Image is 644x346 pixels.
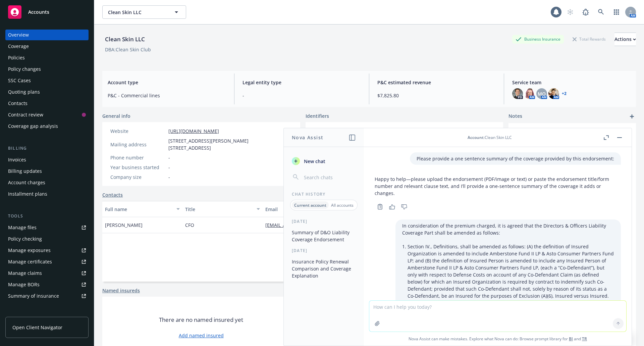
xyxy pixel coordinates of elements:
div: Coverage gap analysis [8,121,58,132]
div: SSC Cases [8,75,31,86]
div: Summary of insurance [8,291,59,301]
div: Account charges [8,177,45,188]
span: Notes [508,112,522,120]
button: New chat [289,155,359,167]
div: [DATE] [284,248,364,253]
a: add [628,112,636,120]
a: Contacts [5,98,89,109]
a: Quoting plans [5,87,89,97]
span: Account [468,135,484,140]
a: Report a Bug [579,5,592,19]
span: Service team [512,79,631,86]
div: Manage certificates [8,256,52,267]
div: Phone number [110,154,166,161]
p: In consideration of the premium charged, it is agreed that the Directors & Officers Liability Cov... [402,222,614,236]
span: Nova Assist can make mistakes. Explore what Nova can do: Browse prompt library for and [367,332,629,346]
button: Summary of D&O Liability Coverage Endorsement [289,227,359,245]
a: Start snowing [563,5,577,19]
div: Overview [8,30,29,40]
a: TR [582,336,587,342]
p: All accounts [331,202,354,208]
span: Identifiers [306,112,329,119]
p: Happy to help—please upload the endorsement (PDF/image or text) or paste the endorsement title/fo... [375,176,621,197]
div: Manage exposures [8,245,51,256]
a: BI [569,336,573,342]
p: Current account [294,202,326,208]
a: Search [594,5,608,19]
span: - [168,174,170,181]
div: Manage files [8,222,37,233]
span: [PERSON_NAME] [105,221,143,229]
span: - [243,92,361,99]
button: Clean Skin LLC [102,5,186,19]
span: Accounts [28,9,49,15]
div: Clean Skin LLC [102,35,148,44]
a: Manage exposures [5,245,89,256]
button: Thumbs down [399,202,410,211]
span: P&C estimated revenue [377,79,496,86]
div: Billing [5,145,89,152]
span: Account type [108,79,226,86]
a: +2 [562,92,567,96]
a: Named insureds [102,287,140,294]
span: P&C - Commercial lines [108,92,226,99]
a: Add named insured [179,332,224,339]
button: Full name [102,201,182,217]
div: FEIN [314,128,369,135]
span: Clean Skin LLC [108,9,166,16]
div: Installment plans [8,189,47,199]
span: - [168,154,170,161]
a: Manage BORs [5,279,89,290]
a: Manage files [5,222,89,233]
div: Year business started [110,164,166,171]
a: Policies [5,52,89,63]
div: Website [110,128,166,135]
div: Policies [8,52,25,63]
div: Invoices [8,154,26,165]
a: [URL][DOMAIN_NAME] [168,128,219,134]
a: Switch app [610,5,623,19]
img: photo [548,88,559,99]
a: Policy changes [5,64,89,75]
div: Manage BORs [8,279,40,290]
span: - [372,128,373,135]
a: Coverage [5,41,89,52]
button: Email [263,201,396,217]
div: Business Insurance [512,35,564,43]
div: Email [265,206,386,213]
div: [DATE] [284,218,364,224]
div: Full name [105,206,172,213]
span: New chat [303,158,325,165]
svg: Copy to clipboard [377,204,383,210]
a: Contract review [5,109,89,120]
img: photo [512,88,523,99]
div: Coverage [8,41,29,52]
button: Title [182,201,263,217]
a: Manage claims [5,268,89,279]
div: Total Rewards [569,35,609,43]
div: Billing updates [8,166,42,177]
span: $7,825.80 [377,92,496,99]
div: Actions [614,33,636,46]
a: Overview [5,30,89,40]
span: [STREET_ADDRESS][PERSON_NAME] [STREET_ADDRESS] [168,137,292,151]
span: CFO [185,221,194,229]
div: Manage claims [8,268,42,279]
div: Title [185,206,253,213]
img: photo [524,88,535,99]
a: Account charges [5,177,89,188]
a: Invoices [5,154,89,165]
div: Contacts [8,98,28,109]
div: Chat History [284,191,364,197]
span: MQ [538,90,546,97]
div: Mailing address [110,141,166,148]
button: Insurance Policy Renewal Comparison and Coverage Explanation [289,256,359,281]
div: Policy changes [8,64,41,75]
button: Actions [614,33,636,46]
a: Installment plans [5,189,89,199]
span: Open Client Navigator [12,324,62,331]
a: Accounts [5,3,89,21]
input: Search chats [303,172,356,182]
a: SSC Cases [5,75,89,86]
